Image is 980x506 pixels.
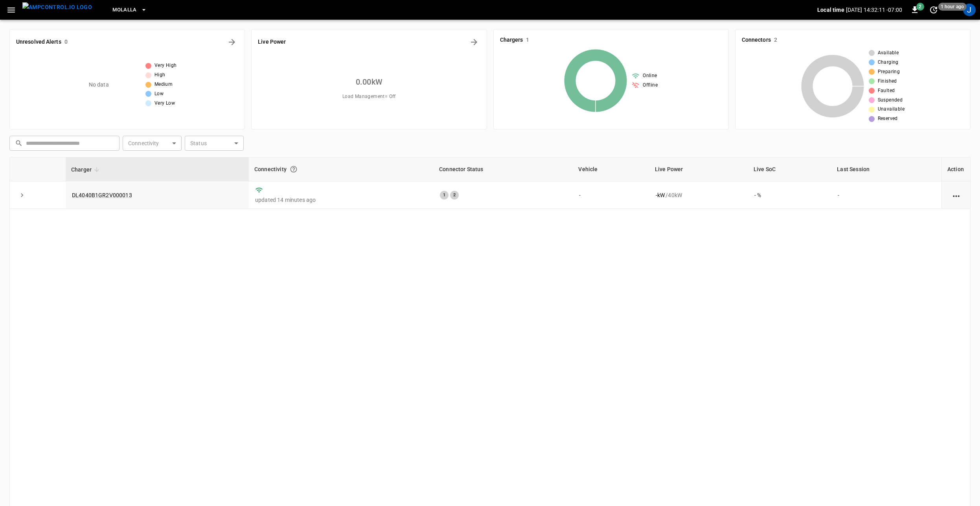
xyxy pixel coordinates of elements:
[951,191,961,199] div: action cell options
[254,162,428,176] div: Connectivity
[573,181,649,209] td: -
[878,96,903,104] span: Suspended
[526,36,529,44] h6: 1
[878,59,899,66] span: Charging
[434,157,573,181] th: Connector Status
[356,76,382,88] h6: 0.00 kW
[878,78,897,85] span: Finished
[89,81,109,89] p: No data
[440,191,449,199] div: 1
[154,90,164,98] span: Low
[649,157,748,181] th: Live Power
[154,62,177,70] span: Very High
[963,4,976,16] div: profile-icon
[226,36,238,48] button: All Alerts
[878,49,899,57] span: Available
[16,189,28,201] button: expand row
[742,36,771,44] h6: Connectors
[258,38,286,46] h6: Live Power
[287,162,301,176] button: Connection between the charger and our software.
[938,3,967,11] span: 1 hour ago
[748,181,831,209] td: - %
[72,192,132,198] a: DL4040B1GR2V000013
[846,6,902,14] p: [DATE] 14:32:11 -07:00
[112,6,137,15] span: Molalla
[941,157,970,181] th: Action
[71,165,102,174] span: Charger
[878,105,905,113] span: Unavailable
[154,81,173,89] span: Medium
[643,72,657,80] span: Online
[109,2,150,18] button: Molalla
[342,93,396,101] span: Load Management = Off
[656,191,665,199] p: - kW
[154,100,175,107] span: Very Low
[878,68,900,76] span: Preparing
[878,87,895,95] span: Faulted
[878,115,898,123] span: Reserved
[831,157,941,181] th: Last Session
[22,2,92,12] img: ampcontrol.io logo
[64,38,68,46] h6: 0
[916,3,924,11] span: 2
[500,36,523,44] h6: Chargers
[656,191,742,199] div: / 40 kW
[643,81,658,89] span: Offline
[748,157,831,181] th: Live SoC
[927,4,940,16] button: set refresh interval
[831,181,941,209] td: -
[573,157,649,181] th: Vehicle
[255,196,427,204] p: updated 14 minutes ago
[468,36,480,48] button: Energy Overview
[817,6,844,14] p: Local time
[774,36,777,44] h6: 2
[154,71,165,79] span: High
[16,38,61,46] h6: Unresolved Alerts
[450,191,459,199] div: 2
